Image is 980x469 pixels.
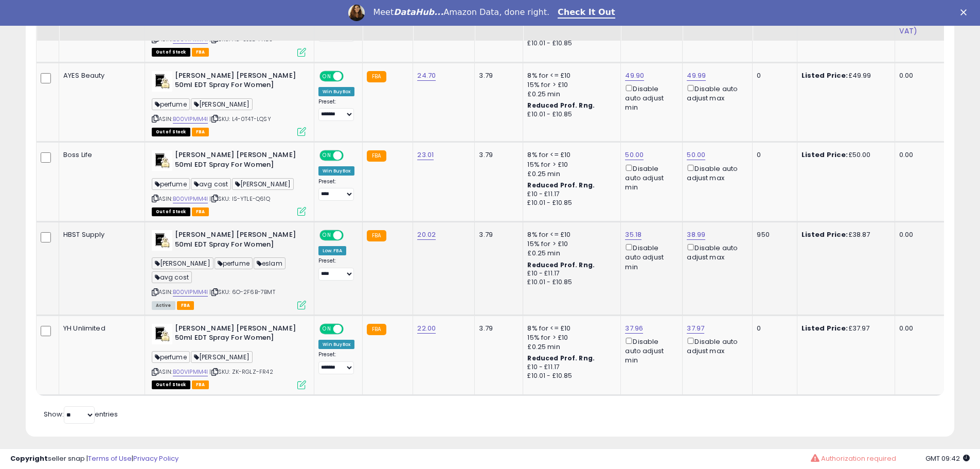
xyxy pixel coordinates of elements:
[527,80,613,90] div: 15% for > £10
[527,169,613,179] div: £0.25 min
[527,324,613,333] div: 8% for <= £10
[527,278,613,287] div: £10.01 - £10.85
[801,150,887,160] div: £50.00
[757,230,789,239] div: 950
[152,301,175,310] span: All listings currently available for purchase on Amazon
[527,269,613,278] div: £10 - £11.17
[625,71,644,81] a: 49.90
[394,7,443,17] i: DataHub...
[527,160,613,169] div: 15% for > £10
[254,257,286,269] span: eslam
[527,199,613,207] div: £10.01 - £10.85
[152,257,213,269] span: [PERSON_NAME]
[899,230,949,239] div: 0.00
[527,181,595,189] b: Reduced Prof. Rng.
[527,249,613,258] div: £0.25 min
[192,380,209,389] span: FBA
[417,230,436,240] a: 20.02
[801,230,887,239] div: £38.87
[152,150,172,171] img: 41ew5J9li5L._SL40_.jpg
[192,48,209,57] span: FBA
[152,351,190,363] span: perfume
[625,230,642,240] a: 35.18
[801,150,848,160] b: Listed Price:
[373,7,549,18] div: Meet Amazon Data, done right.
[209,288,275,296] span: | SKU: 6O-2F6B-7BMT
[687,71,706,81] a: 49.99
[320,72,333,80] span: ON
[320,324,333,333] span: ON
[318,98,355,121] div: Preset:
[175,230,300,252] b: [PERSON_NAME] [PERSON_NAME] 50ml EDT Spray For Women]
[527,239,613,249] div: 15% for > £10
[367,230,386,241] small: FBA
[133,454,179,463] a: Privacy Policy
[192,207,209,216] span: FBA
[527,110,613,119] div: £10.01 - £10.85
[899,71,949,80] div: 0.00
[625,83,674,113] div: Disable auto adjust min
[527,39,613,48] div: £10.01 - £10.85
[801,71,848,80] b: Listed Price:
[152,128,190,136] span: All listings that are currently out of stock and unavailable for purchase on Amazon
[152,271,192,283] span: avg cost
[232,178,294,190] span: [PERSON_NAME]
[821,454,896,463] span: Authorization required
[10,454,48,463] strong: Copyright
[367,150,386,162] small: FBA
[527,333,613,342] div: 15% for > £10
[527,372,613,380] div: £10.01 - £10.85
[527,342,613,352] div: £0.25 min
[527,190,613,199] div: £10 - £11.17
[152,324,306,388] div: ASIN:
[152,207,190,216] span: All listings that are currently out of stock and unavailable for purchase on Amazon
[527,260,595,269] b: Reduced Prof. Rng.
[209,115,271,123] span: | SKU: L4-0T4T-LQSY
[527,363,613,372] div: £10 - £11.17
[10,454,179,464] div: seller snap | |
[687,230,705,240] a: 38.99
[527,90,613,99] div: £0.25 min
[173,115,208,124] a: B00VIPMM4I
[342,324,358,333] span: OFF
[625,242,674,272] div: Disable auto adjust min
[63,71,137,80] div: AYES Beauty
[152,380,190,389] span: All listings that are currently out of stock and unavailable for purchase on Amazon
[209,368,273,376] span: | SKU: ZK-RGLZ-FR42
[625,150,644,160] a: 50.00
[173,368,208,376] a: B00VIPMM4I
[152,48,190,57] span: All listings that are currently out of stock and unavailable for purchase on Amazon
[527,101,595,110] b: Reduced Prof. Rng.
[801,230,848,239] b: Listed Price:
[479,230,515,239] div: 3.79
[63,324,137,333] div: YH Unlimited
[687,163,744,183] div: Disable auto adjust max
[152,230,306,308] div: ASIN:
[175,71,300,93] b: [PERSON_NAME] [PERSON_NAME] 50ml EDT Spray For Women]
[63,230,137,239] div: HBST Supply
[558,7,615,19] a: Check It Out
[417,71,436,81] a: 24.70
[417,150,434,160] a: 23.01
[191,98,253,110] span: [PERSON_NAME]
[192,128,209,136] span: FBA
[367,71,386,82] small: FBA
[318,166,355,176] div: Win BuyBox
[687,242,744,262] div: Disable auto adjust max
[152,71,172,92] img: 41ew5J9li5L._SL40_.jpg
[479,150,515,160] div: 3.79
[152,324,172,344] img: 41ew5J9li5L._SL40_.jpg
[191,178,231,190] span: avg cost
[479,324,515,333] div: 3.79
[367,324,386,335] small: FBA
[625,163,674,193] div: Disable auto adjust min
[175,150,300,172] b: [PERSON_NAME] [PERSON_NAME] 50ml EDT Spray For Women]
[152,150,306,215] div: ASIN:
[320,231,333,240] span: ON
[801,71,887,80] div: £49.99
[527,354,595,362] b: Reduced Prof. Rng.
[152,178,190,190] span: perfume
[527,150,613,160] div: 8% for <= £10
[757,150,789,160] div: 0
[342,72,358,80] span: OFF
